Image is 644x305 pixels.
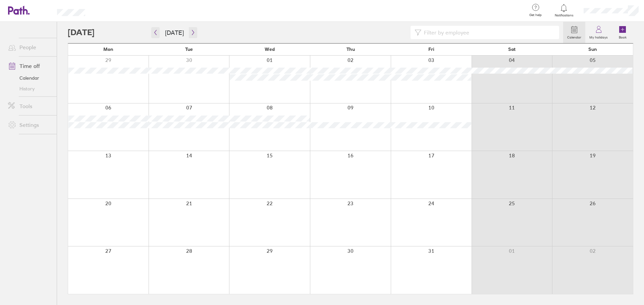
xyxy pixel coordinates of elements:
[585,33,612,40] label: My holidays
[525,13,546,17] span: Get help
[3,99,57,113] a: Tools
[421,26,555,39] input: Filter by employee
[185,47,193,52] span: Tue
[563,22,585,43] a: Calendar
[346,47,355,52] span: Thu
[3,83,57,94] a: History
[553,13,575,17] span: Notifications
[3,59,57,73] a: Time off
[563,33,585,40] label: Calendar
[553,3,575,17] a: Notifications
[3,41,57,54] a: People
[103,47,113,52] span: Mon
[3,118,57,132] a: Settings
[265,47,275,52] span: Wed
[508,47,516,52] span: Sat
[160,27,189,38] button: [DATE]
[612,22,633,43] a: Book
[585,22,612,43] a: My holidays
[588,47,597,52] span: Sun
[428,47,434,52] span: Fri
[615,33,631,40] label: Book
[3,73,57,83] a: Calendar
